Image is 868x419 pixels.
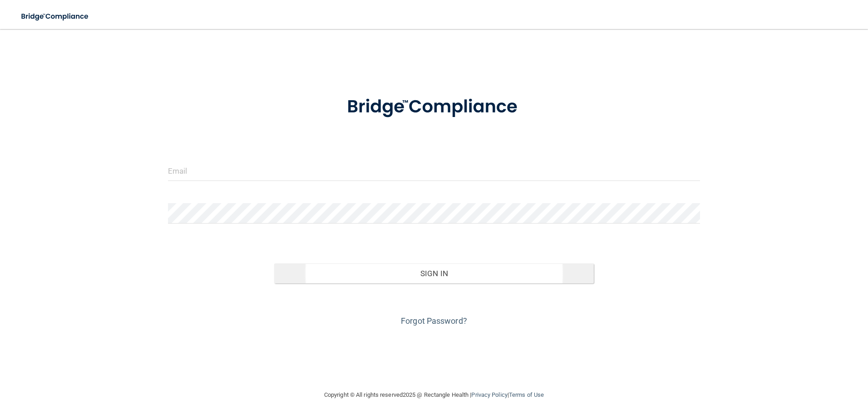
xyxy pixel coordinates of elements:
[328,83,540,131] img: bridge_compliance_login_screen.278c3ca4.svg
[14,7,97,26] img: bridge_compliance_login_screen.278c3ca4.svg
[274,263,594,283] button: Sign In
[471,391,507,398] a: Privacy Policy
[268,380,600,409] div: Copyright © All rights reserved 2025 @ Rectangle Health | |
[509,391,544,398] a: Terms of Use
[168,161,700,181] input: Email
[401,316,467,326] a: Forgot Password?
